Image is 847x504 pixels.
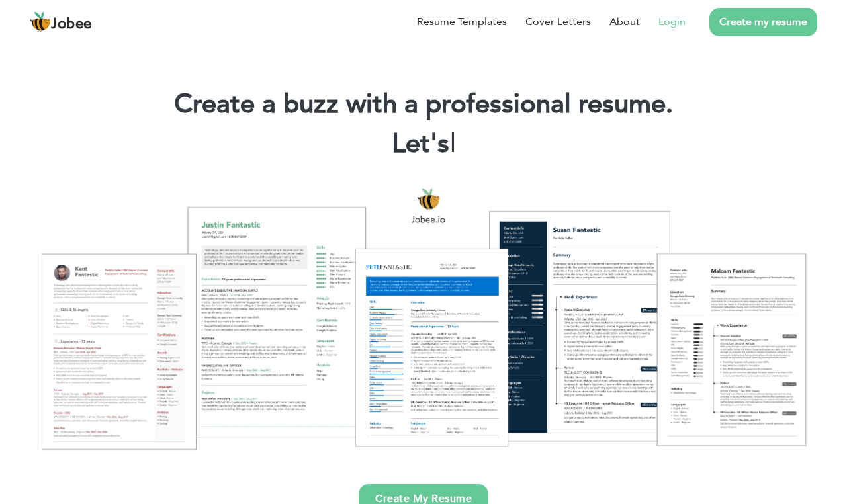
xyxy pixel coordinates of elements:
a: About [609,14,640,30]
a: Login [658,14,686,30]
span: Jobee [51,17,92,32]
h2: Let's [20,127,827,161]
img: jobee.io [30,11,51,32]
a: Resume Templates [417,14,507,30]
a: Cover Letters [525,14,591,30]
span: | [450,126,456,162]
h1: Create a buzz with a professional resume. [20,87,827,122]
a: Create my resume [709,8,817,36]
a: Jobee [30,11,92,32]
